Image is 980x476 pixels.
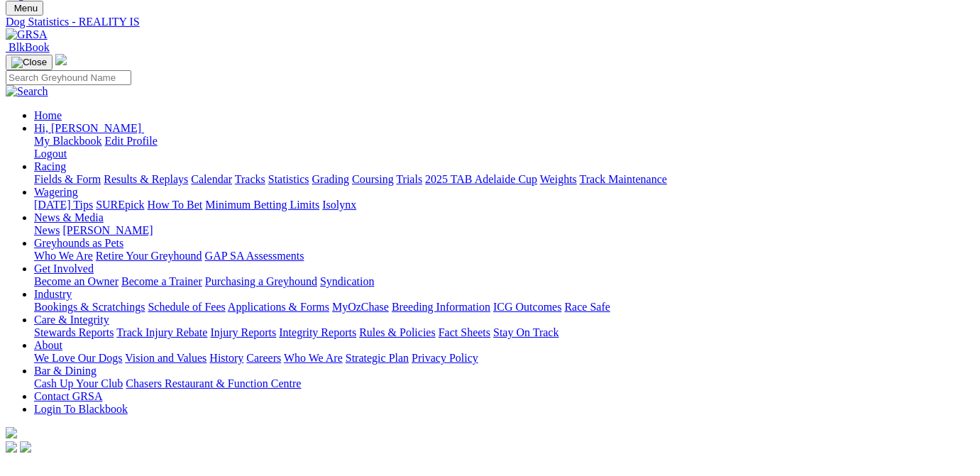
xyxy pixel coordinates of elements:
[191,173,232,185] a: Calendar
[320,275,374,287] a: Syndication
[210,326,276,338] a: Injury Reports
[34,186,78,198] a: Wagering
[34,275,119,287] a: Become an Owner
[359,326,436,338] a: Rules & Policies
[6,70,131,85] input: Search
[6,28,48,41] img: GRSA
[20,441,31,453] img: twitter.svg
[105,135,158,147] a: Edit Profile
[412,352,478,364] a: Privacy Policy
[34,365,97,377] a: Bar & Dining
[34,250,93,262] a: Who We Are
[34,403,128,415] a: Login To Blackbook
[205,199,319,211] a: Minimum Betting Limits
[396,173,422,185] a: Trials
[34,148,67,160] a: Logout
[580,173,667,185] a: Track Maintenance
[425,173,537,185] a: 2025 TAB Adelaide Cup
[564,301,610,313] a: Race Safe
[121,275,202,287] a: Become a Trainer
[34,224,974,237] div: News & Media
[205,250,304,262] a: GAP SA Assessments
[493,326,558,338] a: Stay On Track
[6,41,50,53] a: BlkBook
[34,377,123,389] a: Cash Up Your Club
[34,262,94,275] a: Get Involved
[34,199,974,211] div: Wagering
[34,122,141,134] span: Hi, [PERSON_NAME]
[34,173,101,185] a: Fields & Form
[312,173,349,185] a: Grading
[126,377,301,389] a: Chasers Restaurant & Function Centre
[104,173,188,185] a: Results & Replays
[62,224,153,236] a: [PERSON_NAME]
[34,199,93,211] a: [DATE] Tips
[34,109,62,121] a: Home
[235,173,265,185] a: Tracks
[322,199,356,211] a: Isolynx
[34,211,104,223] a: News & Media
[34,288,72,300] a: Industry
[125,352,207,364] a: Vision and Values
[284,352,343,364] a: Who We Are
[34,352,122,364] a: We Love Our Dogs
[246,352,281,364] a: Careers
[439,326,490,338] a: Fact Sheets
[55,54,67,65] img: logo-grsa-white.png
[34,122,144,134] a: Hi, [PERSON_NAME]
[34,224,60,236] a: News
[352,173,394,185] a: Coursing
[14,3,38,13] span: Menu
[148,301,225,313] a: Schedule of Fees
[540,173,577,185] a: Weights
[34,352,974,365] div: About
[209,352,243,364] a: History
[34,135,102,147] a: My Blackbook
[6,1,43,16] button: Toggle navigation
[116,326,207,338] a: Track Injury Rebate
[34,173,974,186] div: Racing
[34,339,62,351] a: About
[34,237,123,249] a: Greyhounds as Pets
[6,85,48,98] img: Search
[6,441,17,453] img: facebook.svg
[34,390,102,402] a: Contact GRSA
[279,326,356,338] a: Integrity Reports
[268,173,309,185] a: Statistics
[34,301,145,313] a: Bookings & Scratchings
[11,57,47,68] img: Close
[96,250,202,262] a: Retire Your Greyhound
[493,301,561,313] a: ICG Outcomes
[96,199,144,211] a: SUREpick
[228,301,329,313] a: Applications & Forms
[34,326,114,338] a: Stewards Reports
[346,352,409,364] a: Strategic Plan
[34,250,974,262] div: Greyhounds as Pets
[148,199,203,211] a: How To Bet
[6,16,974,28] a: Dog Statistics - REALITY IS
[9,41,50,53] span: BlkBook
[392,301,490,313] a: Breeding Information
[34,301,974,314] div: Industry
[332,301,389,313] a: MyOzChase
[34,160,66,172] a: Racing
[34,275,974,288] div: Get Involved
[34,135,974,160] div: Hi, [PERSON_NAME]
[34,326,974,339] div: Care & Integrity
[34,314,109,326] a: Care & Integrity
[6,55,53,70] button: Toggle navigation
[6,427,17,438] img: logo-grsa-white.png
[205,275,317,287] a: Purchasing a Greyhound
[34,377,974,390] div: Bar & Dining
